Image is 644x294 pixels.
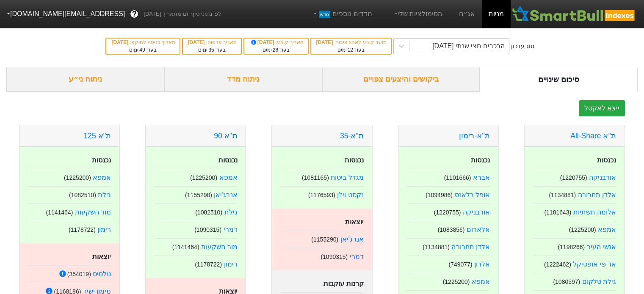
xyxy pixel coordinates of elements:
span: [DATE] [249,39,276,45]
a: נקסט ויז'ן [337,191,364,198]
small: ( 354019 ) [67,271,91,278]
strong: יוצאות [345,218,364,225]
strong: נכנסות [92,157,111,164]
a: ת''א 90 [214,132,237,140]
div: תאריך כניסה לתוקף : [111,38,175,46]
span: 35 [208,47,214,53]
small: ( 1181643 ) [544,209,571,216]
a: גילת [224,209,237,216]
div: בעוד ימים [315,46,387,54]
a: אמפא [93,174,111,181]
small: ( 1198266 ) [558,244,585,250]
small: ( 1083856 ) [438,226,465,233]
small: ( 1094986 ) [426,192,453,198]
div: תאריך קובע : [249,38,303,46]
a: אמפא [219,174,237,181]
small: ( 1225200 ) [569,226,596,233]
strong: קרנות עוקבות [323,280,363,287]
small: ( 1220755 ) [434,209,461,216]
div: בעוד ימים [249,46,303,54]
a: רימון [224,261,237,268]
a: מדדים נוספיםחדש [308,5,376,22]
small: ( 1155290 ) [311,236,338,243]
strong: נכנסות [345,157,364,164]
a: אלארום [467,226,490,233]
a: רימון [97,226,111,233]
small: ( 1225200 ) [190,174,217,181]
div: ניתוח ני״ע [6,67,164,92]
small: ( 1090315 ) [321,253,348,260]
a: אורבניקה [589,174,616,181]
a: אלומה תשתיות [573,209,616,216]
strong: יוצאות [92,253,111,260]
a: אלדן תחבורה [578,191,616,198]
span: [DATE] [316,39,334,45]
a: אלרון [474,261,490,268]
small: ( 1141464 ) [172,244,199,250]
small: ( 1225200 ) [443,278,470,285]
a: מור השקעות [75,209,111,216]
span: [DATE] [188,39,206,45]
small: ( 1134881 ) [423,244,450,250]
a: ת''א All-Share [570,132,616,140]
a: דמרי [350,253,364,260]
a: מגדל ביטוח [331,174,363,181]
small: ( 1225200 ) [64,174,91,181]
a: דמרי [223,226,237,233]
a: אר פי אופטיקל [573,261,616,268]
span: 12 [348,47,353,53]
a: הסימולציות שלי [389,5,446,22]
span: חדש [319,11,330,18]
small: ( 1082510 ) [69,192,96,198]
button: ייצא לאקסל [579,100,625,116]
a: טלסיס [93,270,111,278]
small: ( 1222462 ) [544,261,571,268]
div: ביקושים והיצעים צפויים [322,67,480,92]
div: בעוד ימים [111,46,175,54]
small: ( 1090315 ) [194,226,221,233]
small: ( 1080597 ) [553,278,580,285]
small: ( 1141464 ) [46,209,73,216]
span: לפי נתוני סוף יום מתאריך [DATE] [144,10,221,18]
span: ? [132,8,137,20]
div: מועד קובע לאחוז ציבור : [315,38,387,46]
small: ( 1134881 ) [549,192,576,198]
small: ( 1082510 ) [195,209,222,216]
strong: נכנסות [597,157,616,164]
div: הרכבים חצי שנתי [DATE] [432,41,505,51]
a: גילת טלקום [582,278,616,285]
small: ( 749077 ) [448,261,472,268]
small: ( 1101666 ) [444,174,471,181]
a: מור השקעות [201,243,237,250]
a: אלדן תחבורה [451,243,489,250]
span: 28 [273,47,278,53]
a: אופל בלאנס [454,191,489,198]
a: אברא [473,174,490,181]
strong: נכנסות [471,157,490,164]
small: ( 1178722 ) [69,226,96,233]
small: ( 1178722 ) [195,261,222,268]
a: אמפא [472,278,490,285]
a: אנשי העיר [587,243,616,250]
a: גילת [98,191,111,198]
strong: נכנסות [218,157,237,164]
div: סוג עדכון [511,42,534,51]
small: ( 1220755 ) [560,174,587,181]
a: ת''א 125 [83,132,111,140]
small: ( 1081165 ) [302,174,329,181]
a: אנרג'יאן [214,191,237,198]
a: אמפא [598,226,616,233]
a: אורבניקה [463,209,490,216]
div: תאריך פרסום : [187,38,237,46]
small: ( 1155290 ) [185,192,212,198]
div: בעוד ימים [187,46,237,54]
a: ת''א-רימון [459,132,490,140]
div: סיכום שינויים [480,67,638,92]
a: אנרג'יאן [340,236,364,243]
span: [DATE] [111,39,130,45]
span: 49 [139,47,145,53]
div: ניתוח מדד [164,67,322,92]
a: ת"א-35 [340,132,364,140]
small: ( 1176593 ) [308,192,335,198]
